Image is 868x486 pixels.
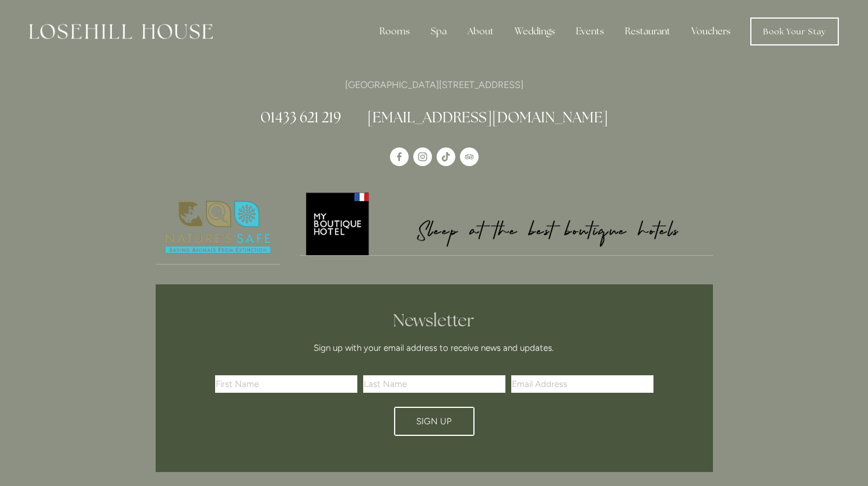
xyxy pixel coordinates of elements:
[460,147,479,166] a: TripAdvisor
[300,191,713,256] a: My Boutique Hotel - Logo
[156,77,713,93] p: [GEOGRAPHIC_DATA][STREET_ADDRESS]
[261,108,341,126] a: 01433 621 219
[219,310,649,331] h2: Newsletter
[394,407,475,436] button: Sign Up
[750,17,839,45] a: Book Your Stay
[215,375,357,393] input: First Name
[421,20,456,43] div: Spa
[156,191,280,264] img: Nature's Safe - Logo
[416,416,452,427] span: Sign Up
[29,24,213,39] img: Losehill House
[567,20,613,43] div: Events
[219,341,649,355] p: Sign up with your email address to receive news and updates.
[458,20,503,43] div: About
[156,191,280,265] a: Nature's Safe - Logo
[616,20,680,43] div: Restaurant
[390,147,409,166] a: Losehill House Hotel & Spa
[682,20,740,43] a: Vouchers
[505,20,564,43] div: Weddings
[363,375,505,393] input: Last Name
[370,20,419,43] div: Rooms
[367,108,608,126] a: [EMAIL_ADDRESS][DOMAIN_NAME]
[300,191,713,255] img: My Boutique Hotel - Logo
[437,147,455,166] a: TikTok
[413,147,432,166] a: Instagram
[511,375,653,393] input: Email Address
